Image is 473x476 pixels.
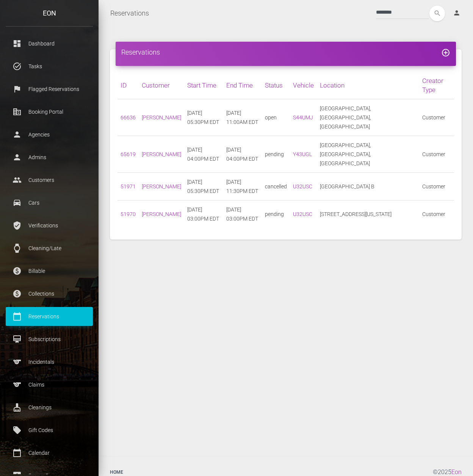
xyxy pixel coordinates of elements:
a: U32USC [293,211,312,217]
a: card_membership Subscriptions [6,330,93,349]
td: Customer [419,99,454,136]
i: person [453,9,460,17]
th: Vehicle [290,72,317,99]
td: pending [262,200,290,228]
a: 51970 [121,211,136,217]
a: 66636 [121,114,136,121]
p: Claims [11,379,87,390]
a: [PERSON_NAME] [142,183,181,189]
a: task_alt Tasks [6,57,93,76]
td: Customer [419,200,454,228]
a: Y43UGL [293,151,312,157]
td: [GEOGRAPHIC_DATA] B [317,173,419,200]
a: watch Cleaning/Late [6,239,93,258]
p: Admins [11,152,87,163]
th: Status [262,72,290,99]
p: Agencies [11,129,87,140]
p: Verifications [11,220,87,231]
p: Reservations [11,311,87,322]
a: paid Billable [6,261,93,280]
td: [DATE] 03:00PM EDT [223,200,262,228]
a: dashboard Dashboard [6,34,93,53]
a: sports Incidentals [6,352,93,371]
th: Location [317,72,419,99]
th: Start Time [184,72,223,99]
a: 51971 [121,183,136,189]
i: add_circle_outline [441,48,450,57]
td: cancelled [262,173,290,200]
a: flag Flagged Reservations [6,80,93,99]
a: calendar_today Calendar [6,443,93,462]
a: [PERSON_NAME] [142,114,181,121]
p: Gift Codes [11,424,87,436]
td: pending [262,136,290,173]
a: verified_user Verifications [6,216,93,235]
td: open [262,99,290,136]
a: [PERSON_NAME] [142,151,181,157]
td: [GEOGRAPHIC_DATA], [GEOGRAPHIC_DATA], [GEOGRAPHIC_DATA] [317,99,419,136]
td: [DATE] 04:00PM EDT [184,136,223,173]
a: paid Collections [6,284,93,303]
a: cleaning_services Cleanings [6,398,93,417]
td: [STREET_ADDRESS][US_STATE] [317,200,419,228]
p: Dashboard [11,38,87,49]
a: Eon [451,468,462,476]
th: End Time [223,72,262,99]
a: person [447,6,467,21]
a: corporate_fare Booking Portal [6,102,93,121]
td: [DATE] 04:00PM EDT [223,136,262,173]
th: Creator Type [419,72,454,99]
td: Customer [419,136,454,173]
p: Subscriptions [11,334,87,345]
p: Flagged Reservations [11,83,87,95]
td: [DATE] 11:00AM EDT [223,99,262,136]
p: Incidentals [11,356,87,368]
a: S44UMJ [293,114,313,121]
p: Collections [11,288,87,299]
a: person Admins [6,148,93,167]
button: search [429,6,445,21]
a: [PERSON_NAME] [142,211,181,217]
p: Cars [11,197,87,208]
a: people Customers [6,171,93,189]
th: ID [117,72,139,99]
th: Customer [139,72,184,99]
a: Reservations [110,4,149,23]
a: add_circle_outline [441,48,450,56]
td: [GEOGRAPHIC_DATA], [GEOGRAPHIC_DATA], [GEOGRAPHIC_DATA] [317,136,419,173]
a: U32USC [293,183,312,189]
td: [DATE] 05:30PM EDT [184,173,223,200]
td: [DATE] 11:30PM EDT [223,173,262,200]
a: drive_eta Cars [6,193,93,212]
p: Billable [11,265,87,277]
td: Customer [419,173,454,200]
a: sports Claims [6,375,93,394]
td: [DATE] 05:30PM EDT [184,99,223,136]
p: Cleaning/Late [11,243,87,254]
p: Customers [11,174,87,186]
a: local_offer Gift Codes [6,421,93,440]
td: [DATE] 03:00PM EDT [184,200,223,228]
h4: Reservations [121,47,450,57]
a: 65619 [121,151,136,157]
p: Cleanings [11,402,87,413]
p: Tasks [11,61,87,72]
a: calendar_today Reservations [6,307,93,326]
p: Booking Portal [11,106,87,117]
a: person Agencies [6,125,93,144]
p: Calendar [11,447,87,459]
